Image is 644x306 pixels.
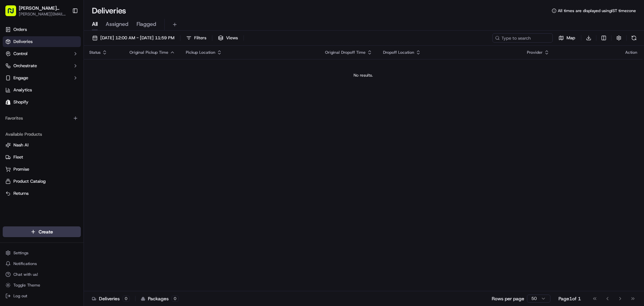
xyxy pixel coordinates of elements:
button: Fleet [3,152,81,163]
span: Pickup Location [186,50,215,55]
button: Settings [3,248,81,258]
button: Nash AI [3,140,81,150]
span: Dropoff Location [383,50,414,55]
span: Provider [527,50,543,55]
div: 0 [122,296,130,302]
div: No results. [87,73,640,78]
button: Toggle Theme [3,280,81,290]
button: Log out [3,291,81,301]
span: Deliveries [13,39,33,45]
button: Product Catalog [3,176,81,187]
span: Log out [13,293,27,299]
span: Flagged [137,20,156,28]
span: All times are displayed using IST timezone [558,8,636,13]
button: Notifications [3,259,81,268]
div: Action [625,50,637,55]
input: Type to search [492,33,553,43]
a: Fleet [5,154,78,160]
span: Fleet [13,154,23,160]
div: Page 1 of 1 [558,295,581,302]
span: Create [39,228,53,235]
button: [DATE] 12:00 AM - [DATE] 11:59 PM [89,33,177,43]
button: Control [3,48,81,59]
div: 0 [171,296,179,302]
button: Filters [183,33,209,43]
p: Rows per page [492,295,524,302]
span: Orders [13,27,27,33]
a: Promise [5,166,78,172]
button: Create [3,226,81,237]
span: Map [567,35,575,41]
a: Analytics [3,85,81,95]
a: Shopify [3,97,81,107]
div: Packages [141,295,179,302]
span: Engage [13,75,28,81]
div: Available Products [3,129,81,140]
div: Deliveries [92,295,130,302]
span: Orchestrate [13,63,37,69]
span: Returns [13,190,29,196]
span: [DATE] 12:00 AM - [DATE] 11:59 PM [100,35,174,41]
span: All [92,20,98,28]
button: Map [555,33,578,43]
button: [PERSON_NAME] Sweets[PERSON_NAME][EMAIL_ADDRESS][DOMAIN_NAME] [3,3,69,19]
button: Returns [3,188,81,199]
span: Shopify [13,99,29,105]
a: Nash AI [5,142,78,148]
span: Control [13,51,28,57]
a: Product Catalog [5,178,78,184]
button: [PERSON_NAME][EMAIL_ADDRESS][DOMAIN_NAME] [19,11,67,17]
div: Favorites [3,113,81,124]
a: Deliveries [3,36,81,47]
a: Returns [5,190,78,196]
span: Toggle Theme [13,282,40,288]
button: Refresh [629,33,639,43]
span: Original Dropoff Time [325,50,366,55]
span: Assigned [106,20,128,28]
span: Views [226,35,238,41]
span: Status [89,50,101,55]
h1: Deliveries [92,5,126,16]
span: Product Catalog [13,178,46,184]
span: Notifications [13,261,37,266]
a: Orders [3,24,81,35]
img: Shopify logo [5,99,11,105]
span: Promise [13,166,29,172]
button: Views [215,33,241,43]
button: Orchestrate [3,60,81,71]
button: Promise [3,164,81,175]
span: Original Pickup Time [129,50,168,55]
span: Analytics [13,87,32,93]
button: Engage [3,73,81,83]
span: Chat with us! [13,272,38,277]
span: Settings [13,250,29,256]
button: Chat with us! [3,270,81,279]
span: Filters [194,35,206,41]
button: [PERSON_NAME] Sweets [19,5,67,11]
span: Nash AI [13,142,29,148]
